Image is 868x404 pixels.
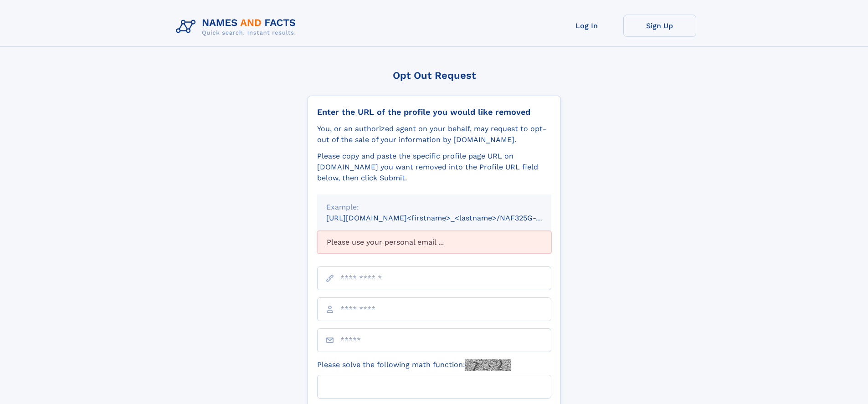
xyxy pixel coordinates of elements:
a: Log In [550,15,623,37]
div: Opt Out Request [308,70,561,81]
div: You, or an authorized agent on your behalf, may request to opt-out of the sale of your informatio... [317,123,551,145]
img: Logo Names and Facts [172,15,303,39]
small: [URL][DOMAIN_NAME]<firstname>_<lastname>/NAF325G-xxxxxxxx [326,214,569,222]
div: Please use your personal email ... [317,231,551,254]
label: Please solve the following math function: [317,359,511,371]
div: Example: [326,202,542,213]
a: Sign Up [623,15,696,37]
div: Please copy and paste the specific profile page URL on [DOMAIN_NAME] you want removed into the Pr... [317,151,551,184]
div: Enter the URL of the profile you would like removed [317,107,551,117]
